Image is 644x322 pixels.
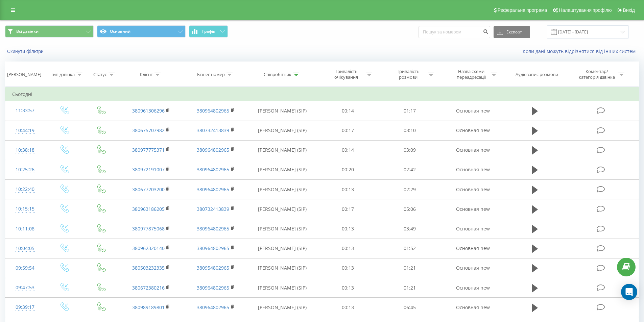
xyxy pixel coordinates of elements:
td: Основная new [440,101,505,121]
div: 10:15:15 [12,202,38,216]
div: 10:25:26 [12,163,38,176]
a: 380963186205 [132,206,165,212]
td: 00:17 [317,199,379,219]
td: 05:06 [379,199,441,219]
td: 00:13 [317,278,379,298]
div: Тривалість очікування [328,69,364,80]
div: 09:59:54 [12,262,38,275]
td: 00:13 [317,239,379,258]
div: Співробітник [264,72,291,77]
td: Основная new [440,180,505,199]
div: Клієнт [140,72,153,77]
td: [PERSON_NAME] (SIP) [248,101,317,121]
div: 10:11:08 [12,222,38,236]
div: 10:04:05 [12,242,38,255]
td: [PERSON_NAME] (SIP) [248,239,317,258]
div: 10:22:40 [12,183,38,196]
td: Основная new [440,199,505,219]
span: Графік [202,29,215,34]
button: Експорт [494,26,530,38]
div: Коментар/категорія дзвінка [577,69,617,80]
span: Вихід [623,7,635,13]
a: 380954802965 [197,265,229,271]
td: [PERSON_NAME] (SIP) [248,160,317,179]
td: 01:21 [379,258,441,278]
a: 380672380216 [132,284,165,291]
td: 00:20 [317,160,379,179]
a: 380964802965 [197,147,229,153]
div: Тривалість розмови [390,69,426,80]
a: 380972191007 [132,166,165,173]
td: 01:52 [379,239,441,258]
td: Основная new [440,219,505,239]
a: 380732413839 [197,206,229,212]
td: Основная new [440,140,505,160]
div: Тип дзвінка [51,72,75,77]
div: Статус [93,72,107,77]
td: [PERSON_NAME] (SIP) [248,258,317,278]
div: 10:44:19 [12,124,38,137]
div: [PERSON_NAME] [7,72,41,77]
div: Аудіозапис розмови [516,72,558,77]
div: Open Intercom Messenger [621,284,637,300]
td: 01:21 [379,278,441,298]
td: 00:13 [317,298,379,317]
td: [PERSON_NAME] (SIP) [248,180,317,199]
div: 11:33:57 [12,104,38,117]
td: [PERSON_NAME] (SIP) [248,199,317,219]
td: 03:10 [379,121,441,140]
a: 380677203200 [132,186,165,193]
span: Реферальна програма [498,7,547,13]
a: 380675707982 [132,127,165,133]
div: 09:39:17 [12,301,38,314]
td: 02:42 [379,160,441,179]
a: 380964802965 [197,245,229,251]
a: 380503232335 [132,265,165,271]
td: Основная new [440,298,505,317]
td: Основная new [440,121,505,140]
a: 380977875068 [132,225,165,232]
td: 02:29 [379,180,441,199]
td: 03:49 [379,219,441,239]
div: Бізнес номер [197,72,225,77]
button: Скинути фільтри [5,48,47,54]
td: 00:13 [317,180,379,199]
td: [PERSON_NAME] (SIP) [248,121,317,140]
a: 380964802965 [197,225,229,232]
td: 00:17 [317,121,379,140]
td: [PERSON_NAME] (SIP) [248,140,317,160]
td: 03:09 [379,140,441,160]
td: 00:14 [317,101,379,121]
a: 380964802965 [197,304,229,311]
a: 380961306296 [132,107,165,114]
a: 380962320140 [132,245,165,251]
td: Основная new [440,239,505,258]
span: Всі дзвінки [16,29,39,34]
a: 380964802965 [197,284,229,291]
td: Основная new [440,278,505,298]
div: 09:47:53 [12,281,38,294]
div: 10:38:18 [12,144,38,157]
span: Налаштування профілю [559,7,612,13]
td: [PERSON_NAME] (SIP) [248,219,317,239]
input: Пошук за номером [419,26,490,38]
td: Основная new [440,160,505,179]
a: 380977775371 [132,147,165,153]
td: 00:14 [317,140,379,160]
div: Назва схеми переадресації [453,69,489,80]
a: 380964802965 [197,107,229,114]
a: 380989189801 [132,304,165,311]
a: 380964802965 [197,166,229,173]
td: Сьогодні [5,88,639,101]
a: 380964802965 [197,186,229,193]
button: Основний [97,25,186,38]
td: 06:45 [379,298,441,317]
td: 00:13 [317,258,379,278]
a: Коли дані можуть відрізнятися вiд інших систем [523,48,639,54]
a: 380732413839 [197,127,229,133]
td: Основная new [440,258,505,278]
button: Графік [189,25,228,38]
td: [PERSON_NAME] (SIP) [248,278,317,298]
button: Всі дзвінки [5,25,94,38]
td: 00:13 [317,219,379,239]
